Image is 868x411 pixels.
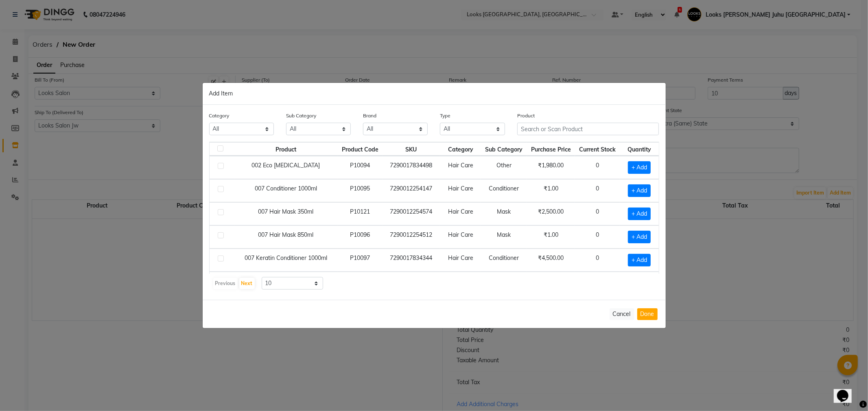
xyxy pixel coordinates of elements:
td: Hair Care [440,156,481,179]
td: ₹1.00 [527,179,575,202]
span: + Add [628,254,651,266]
label: Product [517,112,535,119]
label: Type [440,112,450,119]
td: Hair Care [440,272,481,295]
td: 007 Keratin Conditioner 1000ml [234,249,338,272]
input: Search or Scan Product [517,123,659,135]
td: 7290017834498 [383,156,440,179]
td: 0 [575,179,620,202]
span: + Add [628,161,651,174]
td: 7290014197756 [383,272,440,295]
td: Conditioner [481,249,527,272]
td: Oil [481,272,527,295]
th: Product Code [337,142,383,156]
td: 7290012254574 [383,202,440,225]
th: Quantity [620,142,658,156]
td: Hair Care [440,179,481,202]
td: 7290012254147 [383,179,440,202]
td: 007 Conditioner 1000ml [234,179,338,202]
th: Sub Category [481,142,527,156]
div: Add Item [203,83,666,105]
span: + Add [628,184,651,197]
label: Category [209,112,230,119]
td: P10121 [337,202,383,225]
td: P10095 [337,179,383,202]
td: 0 [575,156,620,179]
td: Mask [481,225,527,249]
td: P10097 [337,249,383,272]
th: Category [440,142,481,156]
td: 007 Keratine Oil 30ml [234,272,338,295]
td: Hair Care [440,225,481,249]
td: Conditioner [481,179,527,202]
td: ₹1,980.00 [527,156,575,179]
th: Current Stock [575,142,620,156]
td: 0 [575,202,620,225]
label: Brand [363,112,376,119]
span: + Add [628,208,651,220]
td: 0 [575,272,620,295]
td: 007 Hair Mask 850ml [234,225,338,249]
td: 002 Eco [MEDICAL_DATA] [234,156,338,179]
td: Mask [481,202,527,225]
button: Cancel [610,308,634,320]
td: 7290012254512 [383,225,440,249]
td: P10096 [337,225,383,249]
label: Sub Category [286,112,316,119]
td: ₹1,710.00 [527,272,575,295]
td: Other [481,156,527,179]
td: 0 [575,225,620,249]
td: ₹1.00 [527,225,575,249]
td: 7290017834344 [383,249,440,272]
td: P10094 [337,156,383,179]
td: Hair Care [440,202,481,225]
span: + Add [628,231,651,243]
td: P10126 [337,272,383,295]
td: ₹4,500.00 [527,249,575,272]
th: Product [234,142,338,156]
td: 007 Hair Mask 350ml [234,202,338,225]
td: 0 [575,249,620,272]
button: Next [239,278,255,289]
td: ₹2,500.00 [527,202,575,225]
span: Purchase Price [531,146,571,153]
button: Done [637,308,658,320]
td: Hair Care [440,249,481,272]
iframe: chat widget [834,379,860,403]
th: SKU [383,142,440,156]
